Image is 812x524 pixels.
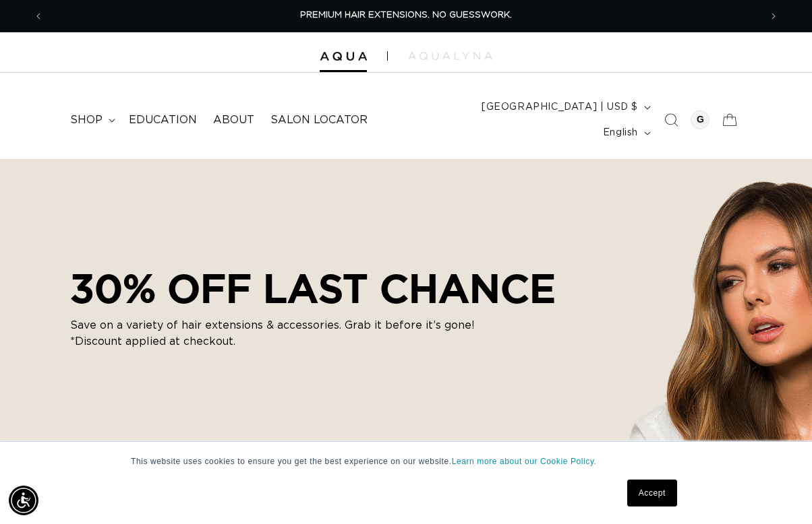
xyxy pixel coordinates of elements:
[70,265,556,312] h2: 30% OFF LAST CHANCE
[121,105,205,135] a: Education
[70,317,475,350] p: Save on a variety of hair extensions & accessories. Grab it before it’s gone! *Discount applied a...
[62,105,121,135] summary: shop
[656,105,686,135] summary: Search
[24,3,53,29] button: Previous announcement
[603,126,638,140] span: English
[9,486,38,515] div: Accessibility Menu
[70,113,103,127] span: shop
[759,3,788,29] button: Next announcement
[270,113,368,127] span: Salon Locator
[205,105,262,135] a: About
[745,459,812,524] iframe: Chat Widget
[129,113,197,127] span: Education
[408,52,492,60] img: aqualyna.com
[320,52,367,61] img: Aqua Hair Extensions
[482,100,638,114] span: [GEOGRAPHIC_DATA] | USD $
[131,455,681,467] p: This website uses cookies to ensure you get the best experience on our website.
[300,11,512,20] span: PREMIUM HAIR EXTENSIONS. NO GUESSWORK.
[213,113,254,127] span: About
[452,457,597,466] a: Learn more about our Cookie Policy.
[595,120,656,145] button: English
[262,105,376,135] a: Salon Locator
[627,480,677,506] a: Accept
[473,94,656,120] button: [GEOGRAPHIC_DATA] | USD $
